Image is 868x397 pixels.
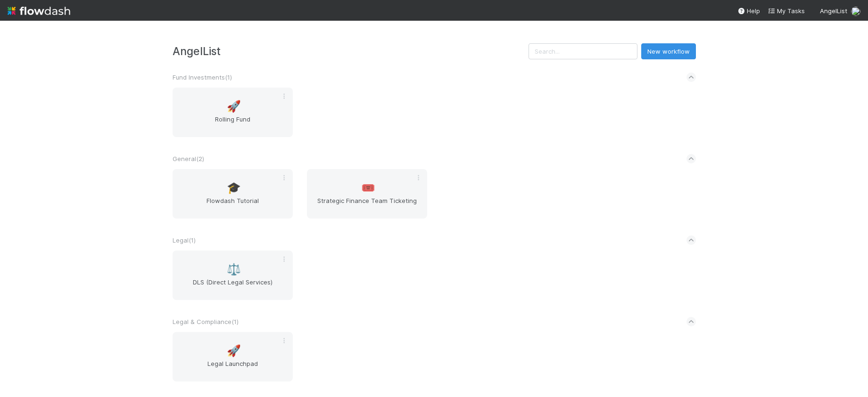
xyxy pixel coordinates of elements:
[173,251,293,300] a: ⚖️DLS (Direct Legal Services)
[8,3,70,19] img: logo-inverted-e16ddd16eac7371096b0.svg
[173,45,529,57] h3: AngelList
[173,73,232,81] span: Fund Investments ( 1 )
[311,196,423,215] span: Strategic Finance Team Ticketing
[820,7,847,15] span: AngelList
[227,345,241,357] span: 🚀
[529,43,637,59] input: Search...
[768,7,805,15] span: My Tasks
[173,169,293,219] a: 🎓Flowdash Tutorial
[227,182,241,194] span: 🎓
[361,182,375,194] span: 🎟️
[176,196,289,215] span: Flowdash Tutorial
[768,6,805,16] a: My Tasks
[641,43,696,59] button: New workflow
[176,114,289,133] span: Rolling Fund
[176,359,289,378] span: Legal Launchpad
[176,277,289,296] span: DLS (Direct Legal Services)
[307,169,427,219] a: 🎟️Strategic Finance Team Ticketing
[227,100,241,113] span: 🚀
[737,6,760,16] div: Help
[227,263,241,275] span: ⚖️
[173,155,204,162] span: General ( 2 )
[173,318,239,325] span: Legal & Compliance ( 1 )
[173,236,196,244] span: Legal ( 1 )
[851,7,860,16] img: avatar_6811aa62-070e-4b0a-ab85-15874fb457a1.png
[173,88,293,137] a: 🚀Rolling Fund
[173,332,293,381] a: 🚀Legal Launchpad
